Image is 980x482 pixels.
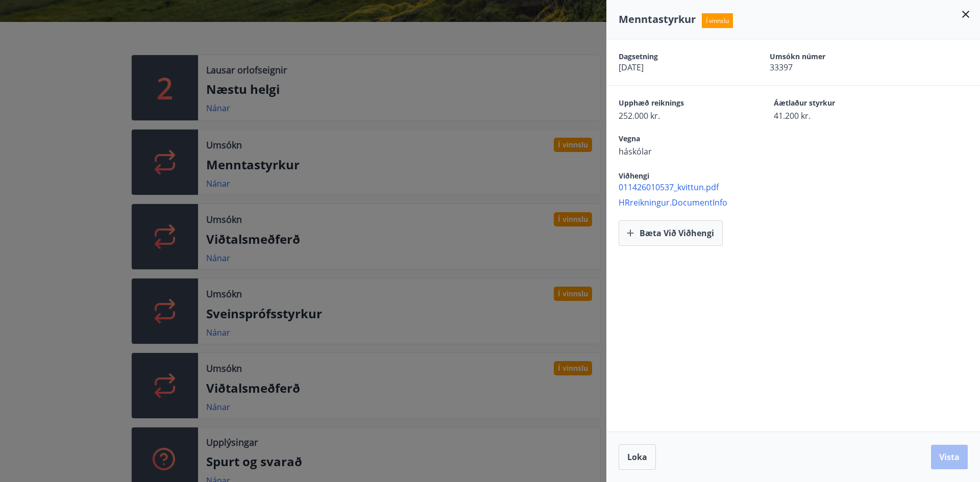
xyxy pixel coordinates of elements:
span: háskólar [619,146,738,157]
span: 252.000 kr. [619,110,738,121]
span: 011426010537_kvittun.pdf [619,182,980,193]
span: [DATE] [619,62,734,73]
span: Loka [627,451,647,463]
span: HRreikningur.DocumentInfo [619,197,980,208]
span: Upphæð reiknings [619,98,738,110]
span: 33397 [770,62,885,73]
span: 41.200 kr. [774,110,893,121]
span: Í vinnslu [702,13,733,28]
button: Loka [619,444,656,470]
span: Dagsetning [619,52,734,62]
span: Viðhengi [619,171,649,181]
button: Bæta við viðhengi [619,220,723,246]
span: Áætlaður styrkur [774,98,893,110]
span: Menntastyrkur [619,12,696,26]
span: Umsókn númer [770,52,885,62]
span: Vegna [619,134,738,146]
